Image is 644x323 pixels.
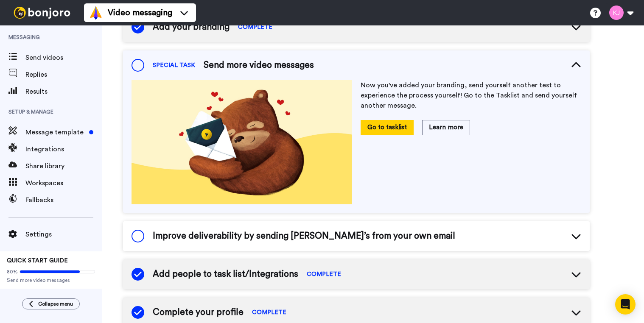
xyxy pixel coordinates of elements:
[25,195,102,205] span: Fallbacks
[132,80,352,204] img: ef8d60325db97039671181ddc077363f.jpg
[153,268,298,281] span: Add people to task list/Integrations
[204,59,314,72] span: Send more video messages
[25,161,102,171] span: Share library
[238,23,272,31] span: COMPLETE
[7,258,68,264] span: QUICK START GUIDE
[361,80,581,111] p: Now you've added your branding, send yourself another test to experience the process yourself! Go...
[307,270,341,278] span: COMPLETE
[25,127,86,137] span: Message template
[252,308,286,317] span: COMPLETE
[153,61,195,70] span: SPECIAL TASK
[25,53,102,63] span: Send videos
[25,70,102,80] span: Replies
[615,294,636,315] div: Open Intercom Messenger
[361,120,414,135] button: Go to tasklist
[153,230,455,242] span: Improve deliverability by sending [PERSON_NAME]’s from your own email
[22,298,80,309] button: Collapse menu
[89,6,103,19] img: vm-color.svg
[10,7,74,19] img: bj-logo-header-white.svg
[25,229,102,239] span: Settings
[153,21,230,33] span: Add your branding
[108,7,172,19] span: Video messaging
[25,86,102,97] span: Results
[25,144,102,154] span: Integrations
[153,306,244,319] span: Complete your profile
[422,120,470,135] button: Learn more
[7,268,18,275] span: 80%
[7,277,95,284] span: Send more video messages
[38,301,73,307] span: Collapse menu
[25,178,102,188] span: Workspaces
